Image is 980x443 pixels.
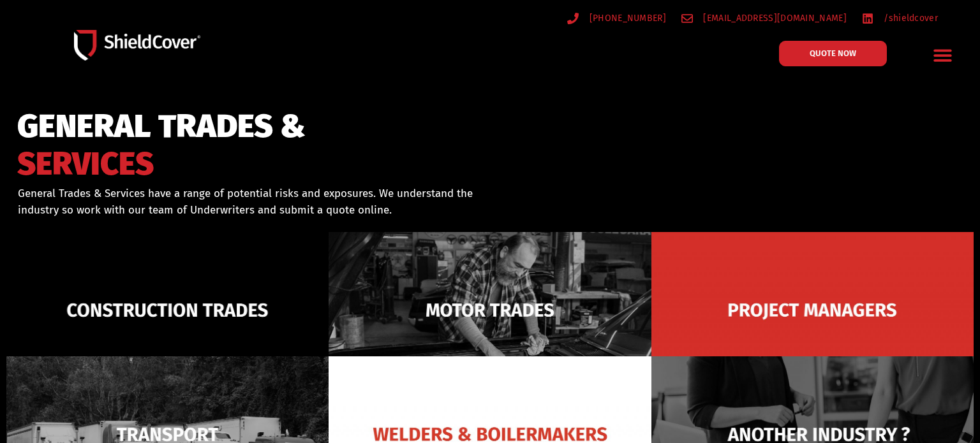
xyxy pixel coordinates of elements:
span: /shieldcover [880,10,938,26]
span: [PHONE_NUMBER] [586,10,666,26]
a: /shieldcover [862,10,938,26]
a: QUOTE NOW [779,41,887,66]
div: Menu Toggle [928,40,958,70]
img: Shield-Cover-Underwriting-Australia-logo-full [74,30,200,61]
a: [PHONE_NUMBER] [567,10,666,26]
span: [EMAIL_ADDRESS][DOMAIN_NAME] [700,10,846,26]
span: QUOTE NOW [810,49,856,57]
a: [EMAIL_ADDRESS][DOMAIN_NAME] [681,10,847,26]
p: General Trades & Services have a range of potential risks and exposures. We understand the indust... [18,185,474,218]
span: GENERAL TRADES & [17,113,306,140]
